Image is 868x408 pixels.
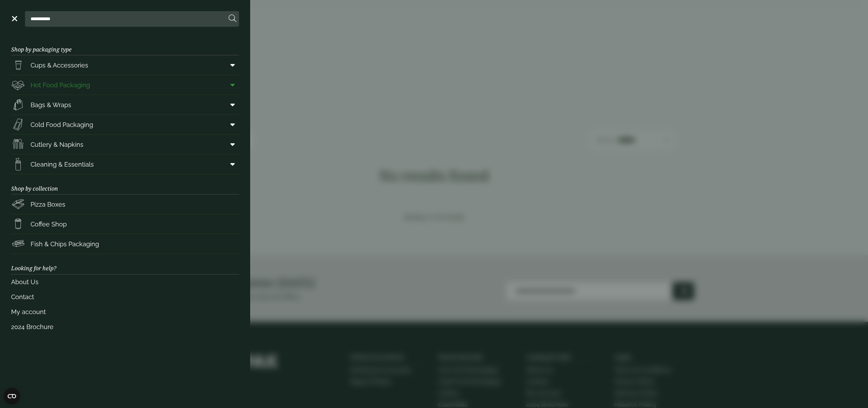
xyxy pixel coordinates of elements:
[11,214,239,234] a: Coffee Shop
[11,98,25,112] img: Paper_carriers.svg
[11,137,25,151] img: Cutlery.svg
[11,58,25,72] img: PintNhalf_cup.svg
[11,157,25,171] img: open-wipe.svg
[11,115,239,134] a: Cold Food Packaging
[11,55,239,75] a: Cups & Accessories
[31,200,65,209] span: Pizza Boxes
[31,61,88,70] span: Cups & Accessories
[11,197,25,211] img: Pizza_boxes.svg
[11,234,239,254] a: Fish & Chips Packaging
[11,118,25,131] img: Sandwich_box.svg
[11,135,239,154] a: Cutlery & Napkins
[11,174,239,194] h3: Shop by collection
[11,194,239,214] a: Pizza Boxes
[31,140,83,149] span: Cutlery & Napkins
[11,304,239,319] a: My account
[31,160,94,169] span: Cleaning & Essentials
[11,237,25,251] img: FishNchip_box.svg
[11,78,25,92] img: Deli_box.svg
[11,75,239,95] a: Hot Food Packaging
[11,289,239,304] a: Contact
[11,254,239,274] h3: Looking for help?
[3,388,20,405] button: Open CMP widget
[31,80,90,90] span: Hot Food Packaging
[11,274,239,289] a: About Us
[11,319,239,334] a: 2024 Brochure
[11,95,239,114] a: Bags & Wraps
[31,219,67,229] span: Coffee Shop
[31,100,71,110] span: Bags & Wraps
[31,120,93,129] span: Cold Food Packaging
[11,217,25,231] img: HotDrink_paperCup.svg
[11,154,239,174] a: Cleaning & Essentials
[31,239,99,249] span: Fish & Chips Packaging
[11,35,239,55] h3: Shop by packaging type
